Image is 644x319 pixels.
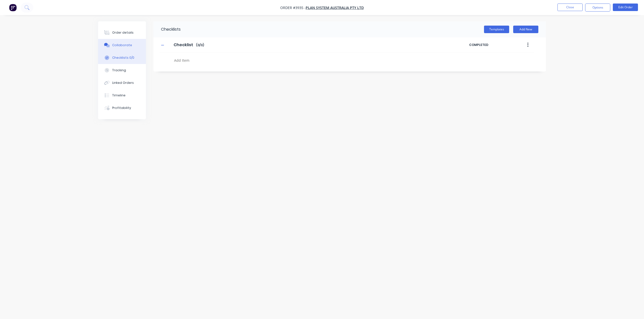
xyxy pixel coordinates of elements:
div: Collaborate [112,43,132,47]
span: COMPLETED [469,43,512,47]
button: Linked Orders [98,77,146,89]
button: Tracking [98,64,146,77]
button: Options [585,4,610,12]
img: Factory [9,4,17,11]
button: Close [557,4,583,11]
div: Checklists [153,21,181,37]
button: Profitability [98,102,146,114]
button: Add New [513,26,538,33]
button: Order details [98,26,146,39]
span: ( 0 / 0 ) [196,43,204,47]
div: Linked Orders [112,81,134,85]
div: Order details [112,30,134,35]
div: Checklists 0/0 [112,55,134,60]
input: Enter Checklist name [171,41,196,49]
button: Edit Order [613,4,638,11]
span: Order #3935 - [280,5,306,10]
div: Timeline [112,93,126,98]
button: Checklists 0/0 [98,51,146,64]
div: Tracking [112,68,126,73]
div: Profitability [112,106,131,110]
button: Timeline [98,89,146,102]
button: Templates [484,26,509,33]
a: Plan System Australia Pty Ltd [306,5,364,10]
button: Collaborate [98,39,146,51]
